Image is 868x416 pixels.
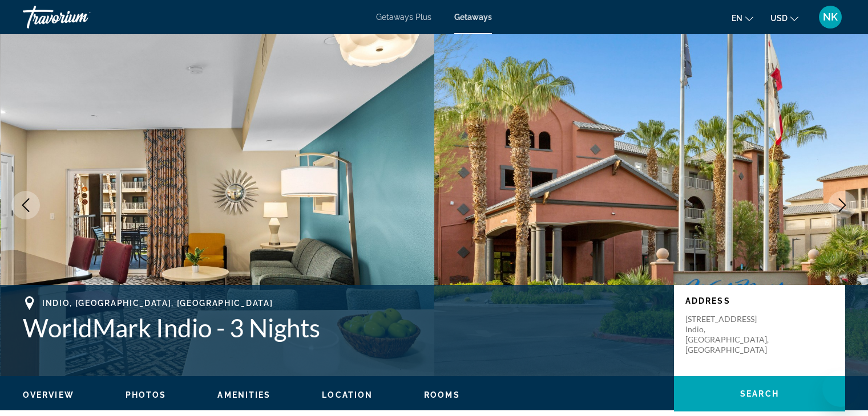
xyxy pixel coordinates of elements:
[42,299,273,308] span: Indio, [GEOGRAPHIC_DATA], [GEOGRAPHIC_DATA]
[822,370,859,407] iframe: Button to launch messaging window
[217,390,271,400] button: Amenities
[685,314,777,355] p: [STREET_ADDRESS] Indio, [GEOGRAPHIC_DATA], [GEOGRAPHIC_DATA]
[217,390,271,399] span: Amenities
[23,2,137,32] a: Travorium
[815,5,845,29] button: User Menu
[126,390,167,400] button: Photos
[322,390,373,400] button: Location
[828,191,857,219] button: Next image
[23,390,74,399] span: Overview
[424,390,460,399] span: Rooms
[23,390,74,400] button: Overview
[674,376,845,411] button: Search
[770,14,788,23] span: USD
[126,390,167,399] span: Photos
[740,389,779,398] span: Search
[322,390,373,399] span: Location
[823,11,838,23] span: NK
[770,10,798,26] button: Change currency
[424,390,460,400] button: Rooms
[685,296,834,305] p: Address
[11,191,40,219] button: Previous image
[732,10,753,26] button: Change language
[454,13,492,22] a: Getaways
[23,313,663,342] h1: WorldMark Indio - 3 Nights
[732,14,742,23] span: en
[376,13,431,22] a: Getaways Plus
